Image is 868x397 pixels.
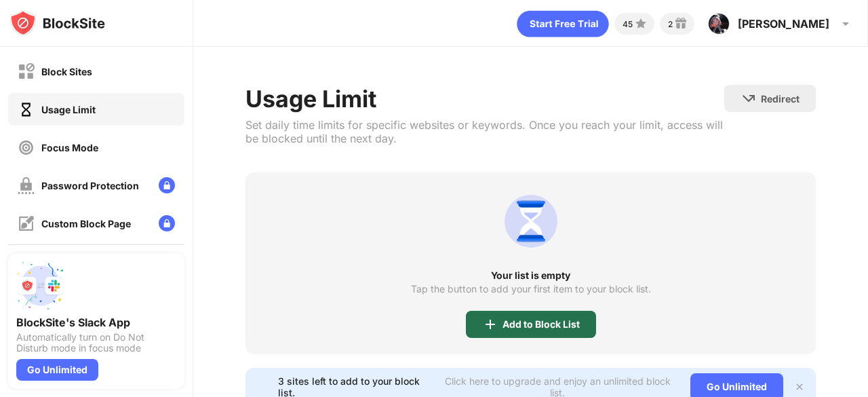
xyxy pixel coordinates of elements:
img: usage-limit.svg [498,189,564,254]
div: Set daily time limits for specific websites or keywords. Once you reach your limit, access will b... [245,118,724,145]
img: reward-small.svg [673,16,689,32]
div: Usage Limit [41,104,96,115]
div: Go Unlimited [16,359,98,381]
div: Redirect [761,93,800,105]
div: 2 [668,19,673,29]
div: [PERSON_NAME] [738,17,829,31]
div: Block Sites [41,66,92,77]
div: Automatically turn on Do Not Disturb mode in focus mode [16,332,176,354]
img: ACg8ocIwsN4cE81qJ_kUGU_ZZa57Fv3cPofIZ5o_eS3iWtDX3L4OLNY=s96-c [708,13,730,35]
div: BlockSite's Slack App [16,316,176,329]
img: focus-off.svg [18,139,35,156]
img: lock-menu.svg [159,177,175,193]
div: Focus Mode [41,142,98,153]
img: lock-menu.svg [159,215,175,231]
div: Usage Limit [245,85,724,113]
img: customize-block-page-off.svg [18,215,35,232]
div: Add to Block List [502,319,580,330]
div: Your list is empty [245,270,816,281]
img: password-protection-off.svg [18,177,35,194]
img: x-button.svg [794,381,805,392]
div: Password Protection [41,180,139,191]
img: block-off.svg [18,63,35,80]
div: animation [517,10,609,37]
img: points-small.svg [633,16,649,32]
img: logo-blocksite.svg [9,10,105,37]
div: 45 [623,19,633,29]
div: Custom Block Page [41,218,131,229]
img: time-usage-on.svg [18,101,35,118]
img: push-slack.svg [16,261,65,310]
div: Tap the button to add your first item to your block list. [411,284,651,295]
